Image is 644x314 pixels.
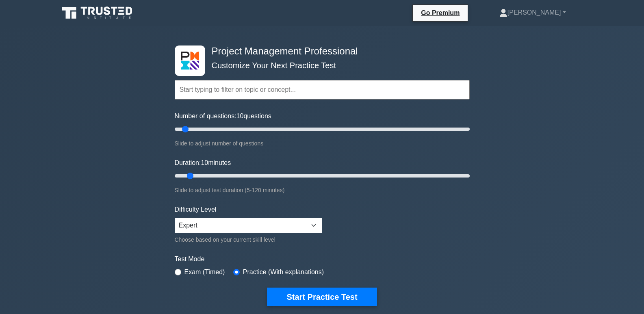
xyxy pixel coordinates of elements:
[243,267,324,277] label: Practice (With explanations)
[175,254,470,264] label: Test Mode
[201,159,208,166] span: 10
[236,113,244,119] span: 10
[184,267,225,277] label: Exam (Timed)
[267,288,377,306] button: Start Practice Test
[175,185,470,195] div: Slide to adjust test duration (5-120 minutes)
[175,80,470,100] input: Start typing to filter on topic or concept...
[480,4,585,21] a: [PERSON_NAME]
[208,45,430,57] h4: Project Management Professional
[175,158,231,168] label: Duration: minutes
[175,205,217,214] label: Difficulty Level
[416,8,464,18] a: Go Premium
[175,235,322,245] div: Choose based on your current skill level
[175,139,470,148] div: Slide to adjust number of questions
[175,111,271,121] label: Number of questions: questions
